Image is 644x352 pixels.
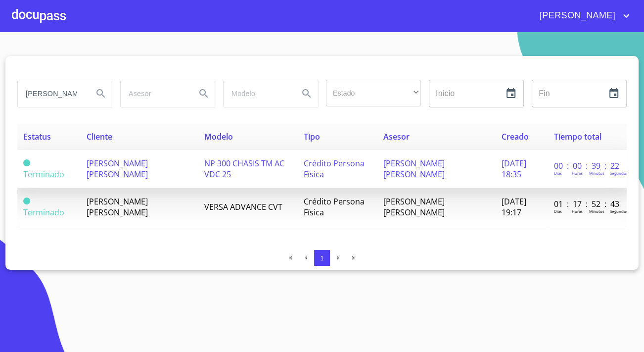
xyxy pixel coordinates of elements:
[610,170,628,176] p: Segundos
[304,158,365,180] span: Crédito Persona Física
[23,207,64,218] span: Terminado
[532,8,620,24] span: [PERSON_NAME]
[23,198,30,204] span: Terminado
[86,131,112,142] span: Cliente
[18,80,85,107] input: search
[610,208,628,214] p: Segundos
[23,159,30,166] span: Terminado
[589,170,604,176] p: Minutos
[532,8,632,24] button: account of current user
[304,196,365,218] span: Crédito Persona Física
[89,82,113,105] button: Search
[501,131,528,142] span: Creado
[572,170,583,176] p: Horas
[501,196,526,218] span: [DATE] 19:17
[192,82,216,105] button: Search
[314,250,330,266] button: 1
[224,80,291,107] input: search
[572,208,583,214] p: Horas
[554,170,562,176] p: Dias
[554,208,562,214] p: Dias
[589,208,604,214] p: Minutos
[383,158,445,180] span: [PERSON_NAME] [PERSON_NAME]
[204,201,282,212] span: VERSA ADVANCE CVT
[320,254,323,262] span: 1
[554,131,601,142] span: Tiempo total
[295,82,319,105] button: Search
[383,196,445,218] span: [PERSON_NAME] [PERSON_NAME]
[304,131,320,142] span: Tipo
[554,160,621,171] p: 00 : 00 : 39 : 22
[86,158,147,180] span: [PERSON_NAME] [PERSON_NAME]
[501,158,526,180] span: [DATE] 18:35
[204,158,284,180] span: NP 300 CHASIS TM AC VDC 25
[326,80,421,106] div: ​
[204,131,233,142] span: Modelo
[23,169,64,180] span: Terminado
[23,131,51,142] span: Estatus
[383,131,410,142] span: Asesor
[554,199,621,209] p: 01 : 17 : 52 : 43
[86,196,147,218] span: [PERSON_NAME] [PERSON_NAME]
[121,80,188,107] input: search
